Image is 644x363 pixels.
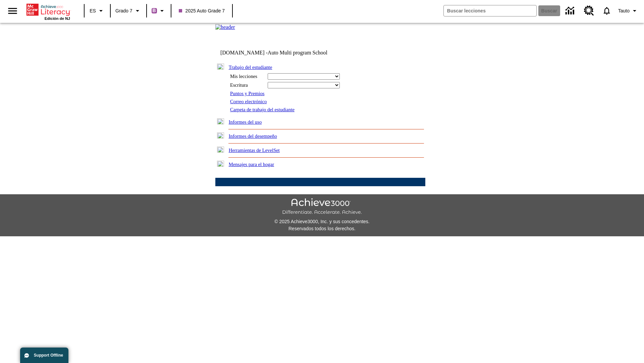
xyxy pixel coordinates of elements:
a: Trabajo del estudiante [229,65,272,70]
button: Lenguaje: ES, Selecciona un idioma [87,5,108,17]
td: [DOMAIN_NAME] - [220,50,344,56]
a: Mensajes para el hogar [229,162,274,167]
img: plus.gif [217,147,224,153]
button: Perfil/Configuración [615,5,641,17]
button: Support Offline [20,348,68,363]
nobr: Auto Multi program School [268,50,327,55]
a: Centro de información [561,2,580,20]
div: Portada [26,2,70,21]
a: Notificaciones [598,2,615,19]
div: Mis lecciones [230,74,264,79]
img: minus.gif [217,64,224,70]
a: Puntos y Premios [230,91,265,96]
a: Carpeta de trabajo del estudiante [230,107,294,112]
button: Abrir el menú lateral [3,1,22,21]
span: Support Offline [34,353,63,358]
img: plus.gif [217,132,224,138]
img: plus.gif [217,118,224,124]
span: Tauto [618,7,630,14]
img: header [215,24,235,30]
span: Edición de NJ [45,16,70,21]
img: plus.gif [217,161,224,167]
img: Achieve3000 Differentiate Accelerate Achieve [282,198,362,215]
span: Grado 7 [115,7,132,14]
button: Grado: Grado 7, Elige un grado [113,5,144,17]
span: B [153,6,156,15]
a: Correo electrónico [230,99,267,104]
a: Herramientas de LevelSet [229,148,280,153]
span: 2025 Auto Grade 7 [179,7,225,14]
a: Informes del desempeño [229,133,277,139]
a: Informes del uso [229,119,262,125]
input: Buscar campo [444,5,536,16]
a: Centro de recursos, Se abrirá en una pestaña nueva. [580,2,598,20]
div: Escritura [230,82,264,88]
button: Boost El color de la clase es morado/púrpura. Cambiar el color de la clase. [149,5,169,17]
span: ES [90,7,96,14]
